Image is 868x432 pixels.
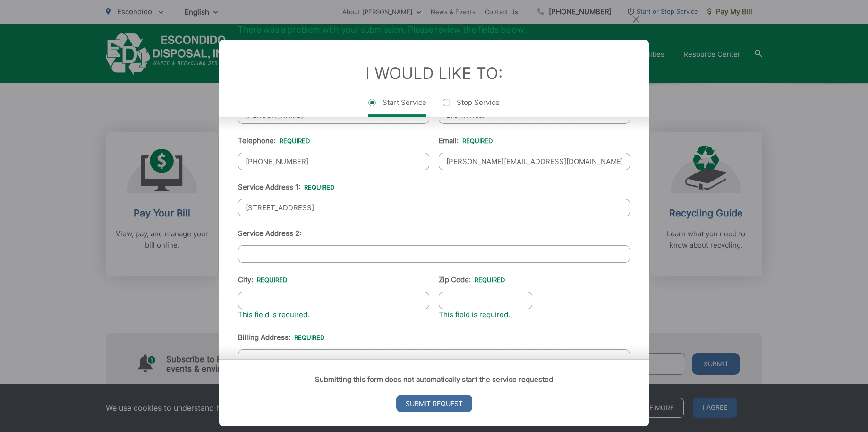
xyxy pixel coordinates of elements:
[238,137,310,145] label: Telephone:
[439,137,493,145] label: Email:
[315,375,553,384] strong: Submitting this form does not automatically start the service requested
[368,98,426,117] label: Start Service
[443,98,500,117] label: Stop Service
[238,229,301,238] label: Service Address 2:
[396,395,472,412] input: Submit Request
[219,6,649,40] h2: There was a problem with your submission. Please review the fields below.
[366,63,502,83] label: I Would Like To:
[238,183,334,191] label: Service Address 1:
[238,309,429,320] div: This field is required.
[439,309,532,320] div: This field is required.
[439,276,505,284] label: Zip Code:
[238,333,324,342] label: Billing Address:
[238,276,287,284] label: City:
